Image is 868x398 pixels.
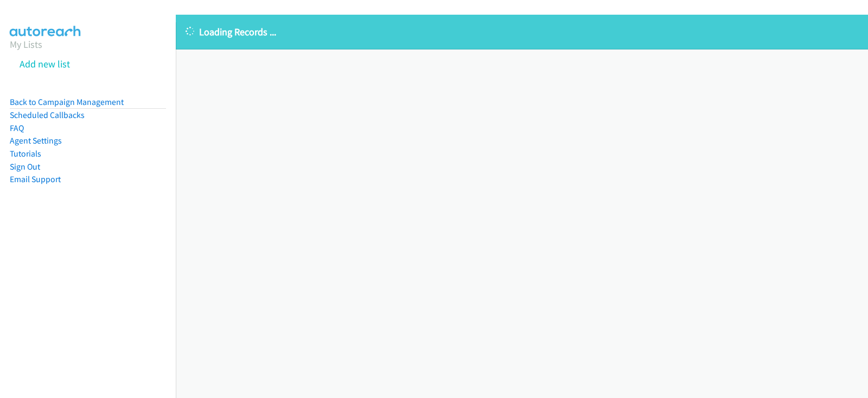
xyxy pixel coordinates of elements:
[10,135,62,146] a: Agent Settings
[10,123,24,133] a: FAQ
[10,161,40,172] a: Sign Out
[10,148,41,159] a: Tutorials
[10,97,124,107] a: Back to Campaign Management
[10,38,42,51] a: My Lists
[10,174,61,184] a: Email Support
[186,24,858,39] p: Loading Records ...
[10,110,85,120] a: Scheduled Callbacks
[20,58,70,70] a: Add new list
